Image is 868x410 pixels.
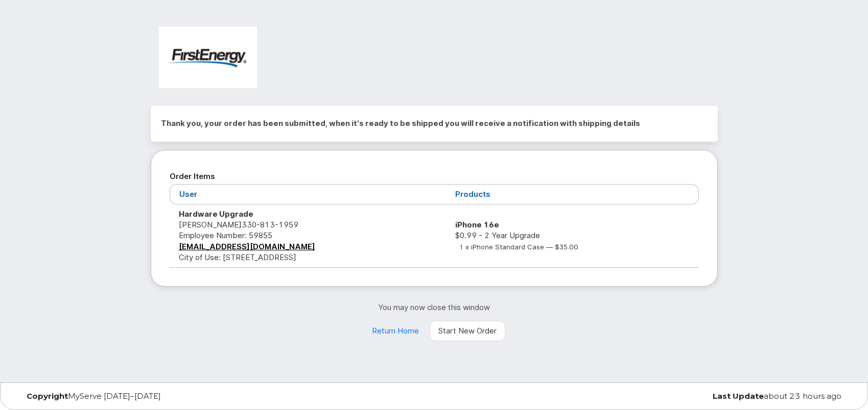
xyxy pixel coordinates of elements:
[179,242,315,251] a: [EMAIL_ADDRESS][DOMAIN_NAME]
[430,321,505,341] a: Start New Order
[256,220,275,229] span: 813
[179,209,253,219] strong: Hardware Upgrade
[242,220,298,229] span: 330
[572,392,849,400] div: about 23 hours ago
[459,243,578,251] small: 1 x iPhone Standard Case — $35.00
[455,220,499,229] strong: iPhone 16e
[275,220,298,229] span: 1959
[170,184,447,204] th: User
[446,184,698,204] th: Products
[170,169,699,184] h2: Order Items
[19,392,296,400] div: MyServe [DATE]–[DATE]
[363,321,428,341] a: Return Home
[159,27,257,88] img: FirstEnergy Corp
[179,230,272,240] span: Employee Number: 59855
[151,302,718,313] p: You may now close this window
[170,204,447,268] td: [PERSON_NAME] City of Use: [STREET_ADDRESS]
[27,391,68,401] strong: Copyright
[713,391,764,401] strong: Last Update
[161,116,708,131] h2: Thank you, your order has been submitted, when it's ready to be shipped you will receive a notifi...
[446,204,698,268] td: $0.99 - 2 Year Upgrade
